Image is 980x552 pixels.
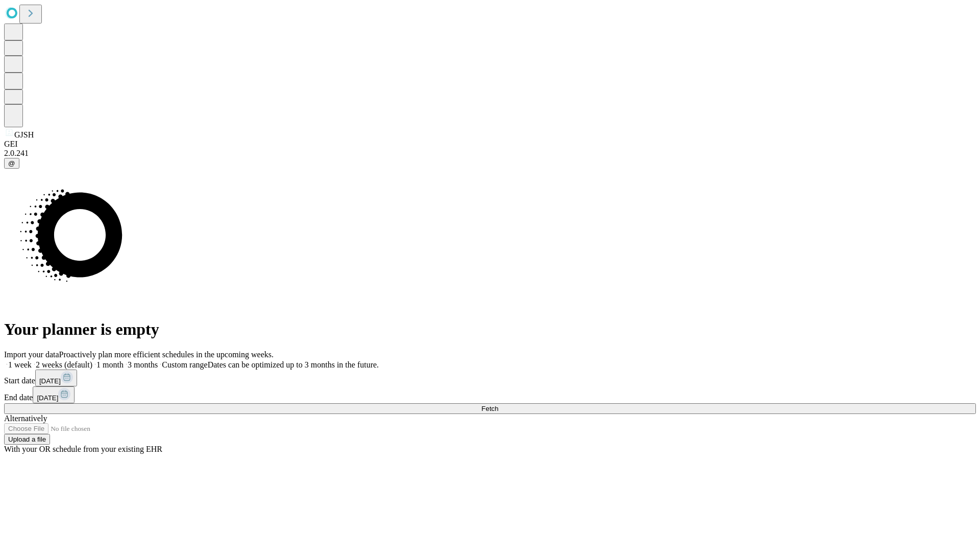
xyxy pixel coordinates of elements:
h1: Your planner is empty [4,320,976,339]
div: Start date [4,370,976,386]
button: Upload a file [4,434,50,445]
button: [DATE] [35,370,77,386]
button: [DATE] [33,386,75,403]
span: With your OR schedule from your existing EHR [4,445,162,453]
span: 1 week [8,360,32,369]
span: Fetch [481,405,498,412]
span: Proactively plan more efficient schedules in the upcoming weeks. [59,350,274,359]
span: Alternatively [4,414,47,423]
span: @ [8,159,15,167]
span: Custom range [162,360,207,369]
span: 1 month [96,360,124,369]
div: GEI [4,140,976,149]
span: 2 weeks (default) [36,360,92,369]
div: 2.0.241 [4,149,976,158]
button: @ [4,158,19,169]
span: Import your data [4,350,59,359]
span: 3 months [128,360,158,369]
span: Dates can be optimized up to 3 months in the future. [208,360,379,369]
span: GJSH [14,130,34,139]
button: Fetch [4,403,976,414]
span: [DATE] [37,394,58,402]
div: End date [4,386,976,403]
span: [DATE] [39,377,61,385]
